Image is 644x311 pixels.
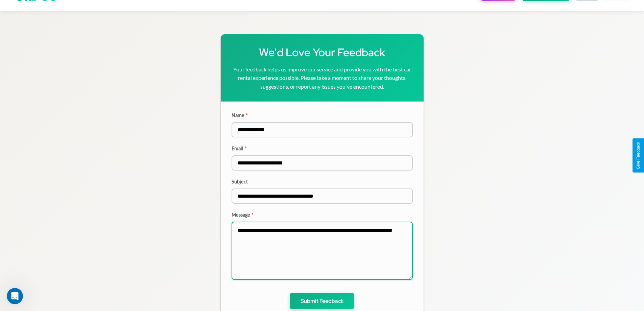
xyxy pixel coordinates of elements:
[7,288,23,304] iframe: Intercom live chat
[232,65,413,91] p: Your feedback helps us improve our service and provide you with the best car rental experience po...
[290,293,354,309] button: Submit Feedback
[232,212,413,218] label: Message
[232,45,413,60] h1: We'd Love Your Feedback
[232,112,413,118] label: Name
[636,142,641,169] div: Give Feedback
[232,179,413,184] label: Subject
[232,146,413,151] label: Email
